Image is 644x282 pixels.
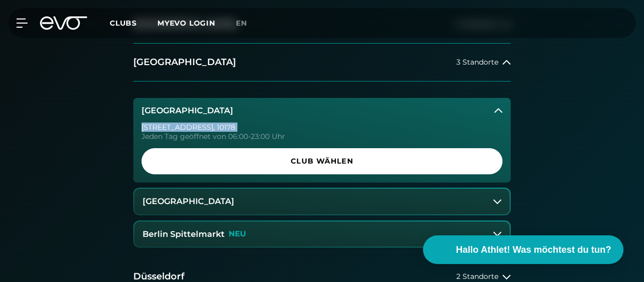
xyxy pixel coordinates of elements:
span: 2 Standorte [456,273,498,280]
button: [GEOGRAPHIC_DATA] [133,98,511,124]
span: Hallo Athlet! Was möchtest du tun? [456,243,611,257]
h2: [GEOGRAPHIC_DATA] [133,56,236,69]
button: [GEOGRAPHIC_DATA]3 Standorte [133,44,511,82]
button: Berlin SpittelmarktNEU [134,221,510,247]
a: MYEVO LOGIN [157,18,215,28]
a: Clubs [110,18,157,28]
a: en [236,17,259,29]
span: 3 Standorte [456,58,498,66]
h3: [GEOGRAPHIC_DATA] [142,106,233,115]
button: Hallo Athlet! Was möchtest du tun? [423,235,623,264]
h3: [GEOGRAPHIC_DATA] [143,197,234,206]
button: [GEOGRAPHIC_DATA] [134,189,510,214]
div: Jeden Tag geöffnet von 06:00-23:00 Uhr [142,133,502,140]
span: en [236,18,247,28]
span: Club wählen [154,156,490,167]
a: Club wählen [142,148,502,174]
h3: Berlin Spittelmarkt [143,230,225,239]
span: Clubs [110,18,137,28]
p: NEU [229,230,246,238]
div: [STREET_ADDRESS] , 10178 [142,124,502,131]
